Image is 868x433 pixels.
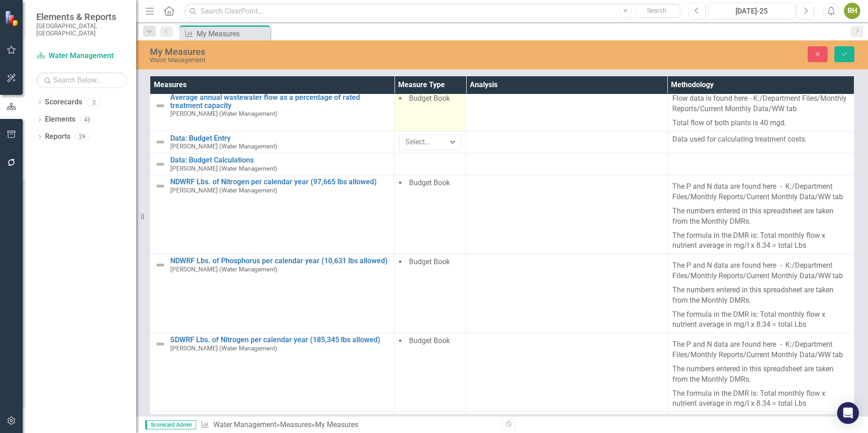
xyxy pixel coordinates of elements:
div: [DATE]-25 [711,6,792,17]
a: Water Management [36,51,127,61]
a: Measures [280,420,311,429]
img: Not Defined [155,159,166,170]
a: Data: Budget Calculations [170,156,390,164]
a: Data: Budget Entry [170,134,390,143]
span: Search [647,7,666,14]
small: [PERSON_NAME] (Water Management) [170,266,277,273]
small: [PERSON_NAME] (Water Management) [170,143,277,150]
button: RH [844,3,860,19]
div: 29 [75,133,89,141]
a: Elements [45,114,75,125]
span: Budget Book [409,336,450,345]
p: The P and N data are found here - K:/Department Files/Monthly Reports/Current Monthly Data/WW tab [672,259,849,283]
a: Average annual wastewater flow as a percentage of rated treatment capacity [170,93,390,109]
div: » » [201,420,495,430]
p: The formula in the DMR is: Total monthly flow x nutrient average in mg/l x 8.34 = total Lbs [672,229,849,251]
p: The P and N data are found here - K:/Department Files/Monthly Reports/Current Monthly Data/WW tab [672,338,849,362]
span: Budget Book [409,94,450,103]
span: Budget Book [409,257,450,266]
img: Not Defined [155,339,166,349]
small: [PERSON_NAME] (Water Management) [170,165,277,172]
a: Reports [45,132,70,142]
span: Scorecard Admin [145,420,196,429]
img: Not Defined [155,100,166,111]
a: NDWRF Lbs. of Phosphorus per calendar year (10,631 lbs allowed) [170,257,390,265]
div: My Measures [150,47,545,57]
a: SDWRF Lbs. of Nitrogen per calendar year (185,345 lbs allowed) [170,336,390,344]
small: [PERSON_NAME] (Water Management) [170,110,277,117]
input: Search ClearPoint... [184,3,682,19]
div: 43 [80,116,94,123]
p: The numbers entered in this spreadsheet are taken from the Monthly DMRs. [672,362,849,387]
a: Scorecards [45,97,82,108]
p: The formula in the DMR is: Total monthly flow x nutrient average in mg/l x 8.34 = total Lbs [672,387,849,409]
span: Budget Book [409,178,450,187]
img: Not Defined [155,181,166,192]
img: ClearPoint Strategy [5,10,20,26]
input: Search Below... [36,72,127,88]
a: NDWRF Lbs. of Nitrogen per calendar year (97,665 lbs allowed) [170,178,390,186]
img: Not Defined [155,137,166,148]
small: [PERSON_NAME] (Water Management) [170,345,277,352]
small: [PERSON_NAME] (Water Management) [170,187,277,194]
p: Data used for calculating treatment costs. [672,134,849,145]
div: Open Intercom Messenger [837,402,859,424]
div: 2 [87,98,101,106]
div: Water Management [150,57,545,64]
p: Flow data is found here - K:/Department Files/Monthly Reports/Current Monthly Data/WW tab [672,93,849,116]
a: Water Management [213,420,276,429]
p: The numbers entered in this spreadsheet are taken from the Monthly DMRs. [672,204,849,229]
p: Total flow of both plants is 40 mgd. [672,116,849,128]
div: My Measures [315,420,358,429]
button: [DATE]-25 [708,3,795,19]
p: The formula in the DMR is: Total monthly flow x nutrient average in mg/l x 8.34 = total Lbs [672,308,849,330]
span: Elements & Reports [36,11,127,22]
div: My Measures [197,28,268,39]
p: The numbers entered in this spreadsheet are taken from the Monthly DMRs. [672,283,849,308]
p: The P and N data are found here - K:/Department Files/Monthly Reports/Current Monthly Data/WW tab [672,180,849,204]
small: [GEOGRAPHIC_DATA], [GEOGRAPHIC_DATA] [36,22,127,37]
button: Search [634,5,680,17]
img: Not Defined [155,260,166,271]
